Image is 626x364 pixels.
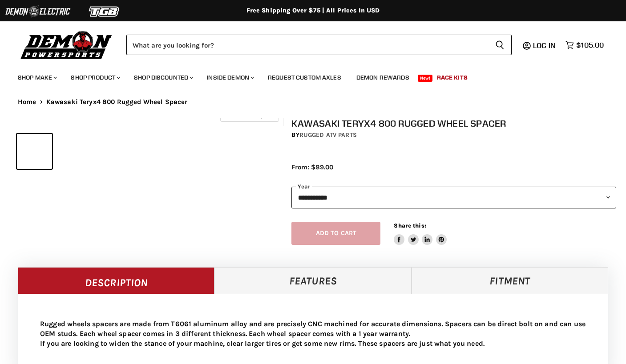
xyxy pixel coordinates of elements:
a: Race Kits [430,68,474,87]
a: Rugged ATV Parts [299,131,357,139]
img: Demon Electric Logo 2 [4,3,71,20]
p: Rugged wheels spacers are made from T6061 aluminum alloy and are precisely CNC machined for accur... [40,319,586,348]
span: Log in [533,41,556,50]
a: Log in [529,41,561,49]
span: $105.00 [576,41,604,49]
div: by [291,130,616,140]
a: Shop Discounted [127,68,198,87]
a: Features [214,267,411,294]
span: Share this: [394,222,426,229]
select: year [291,187,616,208]
aside: Share this: [394,222,447,245]
span: From: $89.00 [291,163,333,171]
a: Home [18,98,36,106]
a: $105.00 [561,39,608,52]
ul: Main menu [11,65,602,87]
button: Search [488,35,512,55]
form: Product [126,35,512,55]
a: Demon Rewards [350,68,416,87]
span: Click to expand [225,112,274,119]
h1: Kawasaki Teryx4 800 Rugged Wheel Spacer [291,118,616,129]
input: Search [126,35,488,55]
a: Shop Make [11,68,62,87]
span: New! [418,75,433,82]
button: Kawasaki Teryx4 800 Rugged Wheel Spacer thumbnail [17,134,52,169]
img: Demon Powersports [18,29,115,60]
a: Inside Demon [200,68,259,87]
a: Description [18,267,214,294]
span: Kawasaki Teryx4 800 Rugged Wheel Spacer [46,98,188,106]
img: TGB Logo 2 [71,3,138,20]
a: Shop Product [64,68,125,87]
a: Request Custom Axles [261,68,348,87]
a: Fitment [412,267,608,294]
